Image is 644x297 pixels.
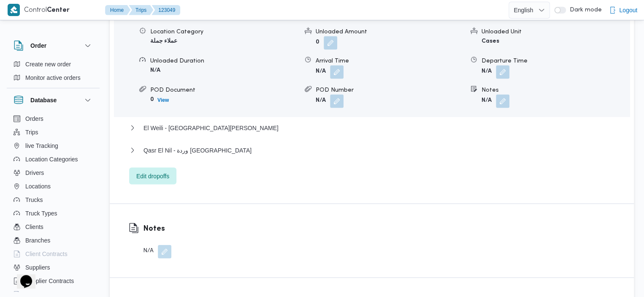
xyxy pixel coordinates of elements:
[143,245,171,259] div: N/A
[25,154,78,164] span: Location Categories
[10,274,96,288] button: Supplier Contracts
[25,59,71,69] span: Create new order
[8,263,35,289] iframe: chat widget
[150,27,298,36] div: Location Category
[10,125,96,139] button: Trips
[154,95,172,105] button: View
[129,145,615,155] button: Qasr El Nil - وردة [GEOGRAPHIC_DATA]
[157,97,169,103] b: View
[316,86,463,95] div: POD Number
[25,276,74,286] span: Supplier Contracts
[150,68,160,73] b: N/A
[316,57,463,65] div: Arrival Time
[25,127,38,137] span: Trips
[7,57,100,88] div: Order
[25,195,43,205] span: Trucks
[10,57,96,71] button: Create new order
[10,261,96,274] button: Suppliers
[482,69,492,74] b: N/A
[10,112,96,125] button: Orders
[566,7,601,14] span: Dark mode
[25,181,51,191] span: Locations
[10,166,96,180] button: Drivers
[10,180,96,193] button: Locations
[7,112,100,295] div: Database
[30,95,57,105] h3: Database
[316,40,319,45] b: 0
[14,41,93,51] button: Order
[143,223,171,234] h3: Notes
[14,95,93,105] button: Database
[143,123,279,133] span: El Weili - [GEOGRAPHIC_DATA][PERSON_NAME]
[136,171,169,181] span: Edit dropoffs
[482,86,629,95] div: Notes
[150,97,154,102] b: 0
[619,5,637,15] span: Logout
[150,57,298,65] div: Unloaded Duration
[129,123,615,133] button: El Weili - [GEOGRAPHIC_DATA][PERSON_NAME]
[25,208,57,218] span: Truck Types
[8,4,20,16] img: X8yXhbKr1z7QwAAAABJRU5ErkJggg==
[10,247,96,261] button: Client Contracts
[129,168,176,185] button: Edit dropoffs
[25,168,44,178] span: Drivers
[482,38,499,44] b: Cases
[25,222,43,232] span: Clients
[30,41,46,51] h3: Order
[10,220,96,234] button: Clients
[25,114,43,124] span: Orders
[10,71,96,84] button: Monitor active orders
[25,73,81,83] span: Monitor active orders
[10,193,96,207] button: Trucks
[606,2,641,19] button: Logout
[482,27,629,36] div: Unloaded Unit
[316,69,326,74] b: N/A
[25,249,68,259] span: Client Contracts
[10,234,96,247] button: Branches
[482,57,629,65] div: Departure Time
[10,139,96,153] button: live Tracking
[105,5,130,15] button: Home
[143,145,252,155] span: Qasr El Nil - وردة [GEOGRAPHIC_DATA]
[482,98,492,104] b: N/A
[25,141,58,151] span: live Tracking
[10,207,96,220] button: Truck Types
[47,7,70,14] b: Center
[25,235,50,245] span: Branches
[129,5,153,15] button: Trips
[25,262,50,272] span: Suppliers
[114,19,630,117] div: قسم الدقي - مكتب إلى
[150,38,177,44] b: عملاء جملة
[152,5,180,15] button: 123049
[316,98,326,104] b: N/A
[10,153,96,166] button: Location Categories
[316,27,463,36] div: Unloaded Amount
[150,86,298,95] div: POD Document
